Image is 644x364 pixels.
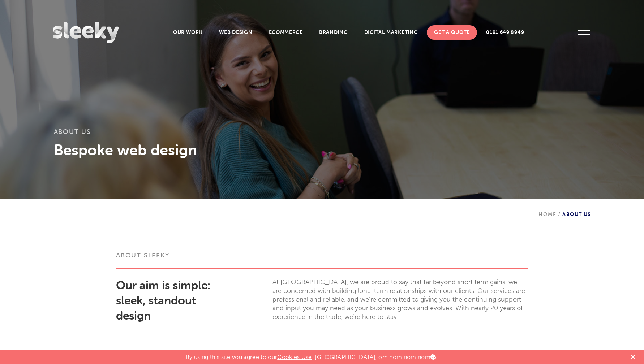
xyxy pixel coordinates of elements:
h2: Our aim is simple: sleek, standout design [116,278,231,323]
a: Web Design [212,25,260,40]
span: / [556,211,562,217]
h3: Bespoke web design [54,141,591,159]
h1: About Us [54,128,591,141]
h3: About Sleeky [116,251,528,269]
a: Branding [312,25,355,40]
a: 0191 649 8949 [479,25,531,40]
div: About Us [538,199,591,217]
a: Digital Marketing [357,25,425,40]
a: Our Work [166,25,210,40]
img: Sleeky Web Design Newcastle [53,22,119,43]
p: By using this site you agree to our . [GEOGRAPHIC_DATA], om nom nom nom [186,350,436,360]
a: Ecommerce [262,25,310,40]
a: Get A Quote [427,25,477,40]
p: At [GEOGRAPHIC_DATA], we are proud to say that far beyond short term gains, we are concerned with... [272,278,528,321]
a: Home [538,211,556,217]
a: Cookies Use [277,354,312,360]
